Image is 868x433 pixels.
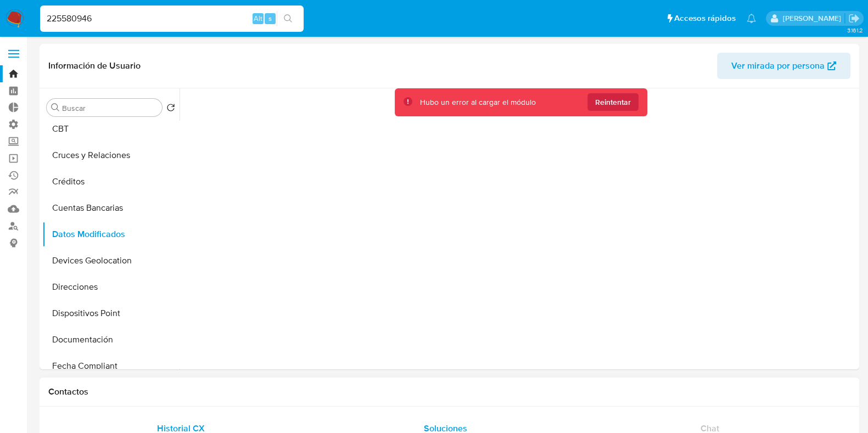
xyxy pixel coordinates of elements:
button: CBT [42,116,180,142]
input: Buscar [62,103,158,113]
button: Volver al orden por defecto [166,103,175,115]
button: Dispositivos Point [42,300,180,327]
button: Créditos [42,168,180,195]
button: Ver mirada por persona [717,53,850,79]
button: Fecha Compliant [42,353,180,379]
button: Cuentas Bancarias [42,195,180,221]
button: Devices Geolocation [42,248,180,274]
p: julian.lasala@mercadolibre.com [782,13,844,24]
input: Buscar usuario o caso... [40,12,304,26]
button: Cruces y Relaciones [42,142,180,168]
button: Documentación [42,327,180,353]
div: Hubo un error al cargar el módulo [420,97,536,108]
span: Alt [254,13,262,24]
span: s [268,13,272,24]
h1: Contactos [48,386,850,397]
a: Notificaciones [747,14,756,23]
h1: Información de Usuario [48,60,141,71]
a: Salir [848,13,860,24]
button: Direcciones [42,274,180,300]
button: search-icon [277,11,299,26]
button: Buscar [51,103,60,112]
span: Accesos rápidos [674,13,736,24]
button: Datos Modificados [42,221,180,248]
span: Ver mirada por persona [731,53,825,79]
